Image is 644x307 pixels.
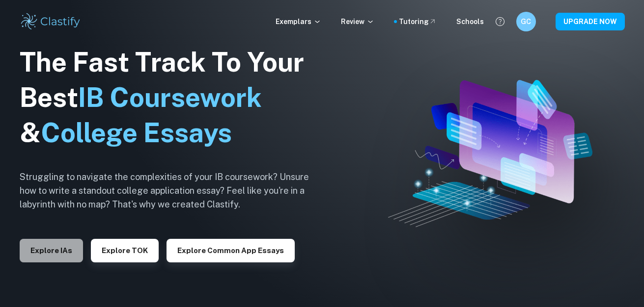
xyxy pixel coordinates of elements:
[456,16,484,27] a: Schools
[276,16,321,27] p: Exemplars
[167,245,295,255] a: Explore Common App essays
[388,80,592,227] img: Clastify hero
[20,170,324,211] h6: Struggling to navigate the complexities of your IB coursework? Unsure how to write a standout col...
[556,13,625,30] button: UPGRADE NOW
[20,239,83,262] button: Explore IAs
[20,245,83,255] a: Explore IAs
[41,117,232,148] span: College Essays
[91,245,159,255] a: Explore TOK
[399,16,437,27] a: Tutoring
[341,16,374,27] p: Review
[20,12,82,31] img: Clastify logo
[78,82,262,113] span: IB Coursework
[520,16,532,27] h6: GC
[492,13,508,30] button: Help and Feedback
[167,239,295,262] button: Explore Common App essays
[20,45,324,151] h1: The Fast Track To Your Best &
[516,12,536,31] button: GC
[91,239,159,262] button: Explore TOK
